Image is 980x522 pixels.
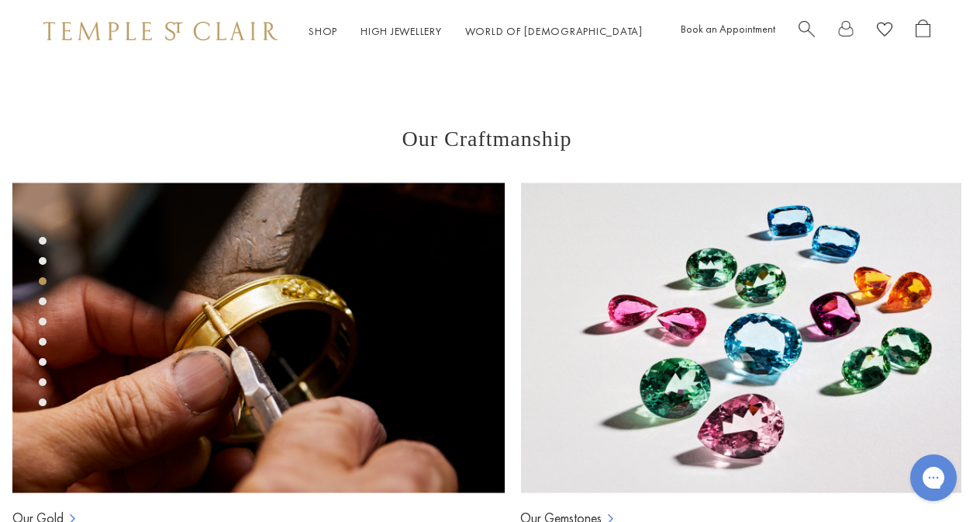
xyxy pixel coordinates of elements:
[43,22,278,40] img: Temple St. Clair
[309,24,337,38] a: ShopShop
[799,19,815,43] a: Search
[681,22,775,36] a: Book an Appointment
[12,183,505,493] img: Ball Chains
[361,24,442,38] a: High JewelleryHigh Jewellery
[465,24,643,38] a: World of [DEMOGRAPHIC_DATA]World of [DEMOGRAPHIC_DATA]
[309,22,643,41] nav: Main navigation
[916,19,930,43] a: Open Shopping Bag
[12,127,961,151] h3: Our Craftmanship
[877,19,892,43] a: View Wishlist
[902,449,964,506] iframe: Gorgias live chat messenger
[39,233,47,419] div: Product gallery navigation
